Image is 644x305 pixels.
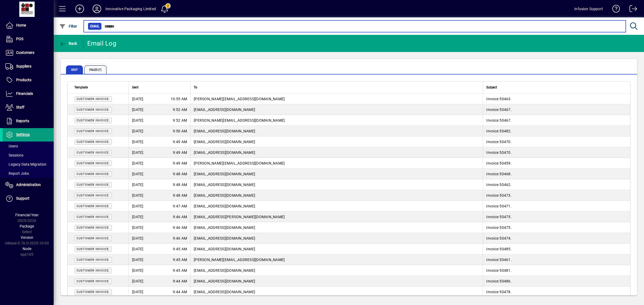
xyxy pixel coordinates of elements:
[3,160,54,169] a: Legacy Data Migration
[3,32,54,46] a: POS
[20,224,34,228] span: Package
[486,118,512,122] span: Invoice 50467.
[76,258,110,262] span: Customer Invoice.
[486,183,512,187] span: Invoice 50462.
[194,118,285,122] span: [PERSON_NAME][EMAIL_ADDRESS][DOMAIN_NAME]
[74,84,88,90] span: Template
[132,84,138,90] span: Sent
[173,161,187,166] span: 9:49 AM
[194,129,255,133] span: [EMAIL_ADDRESS][DOMAIN_NAME]
[76,204,110,208] span: Customer Invoice.
[486,84,497,90] span: Subject
[76,162,110,165] span: Customer Invoice.
[76,97,110,101] span: Customer Invoice.
[76,172,110,176] span: Customer Invoice.
[625,1,637,18] a: Logout
[173,193,187,198] span: 9:48 AM
[76,269,110,272] span: Customer Invoice.
[132,278,144,284] span: [DATE]
[194,140,255,144] span: [EMAIL_ADDRESS][DOMAIN_NAME]
[76,247,110,251] span: Customer Invoice.
[132,203,144,209] span: [DATE]
[173,246,187,252] span: 9:45 AM
[16,132,30,137] span: Settings
[132,84,187,90] div: Sent
[5,162,46,166] span: Legacy Data Migration
[3,87,54,101] a: Financials
[16,105,24,109] span: Staff
[173,278,187,284] span: 9:44 AM
[3,46,54,59] a: Customers
[486,258,512,262] span: Invoice 50461.
[16,78,31,82] span: Products
[3,192,54,205] a: Support
[132,128,144,134] span: [DATE]
[486,290,512,294] span: Invoice 50478.
[16,64,31,68] span: Suppliers
[3,151,54,160] a: Sessions
[194,84,197,90] span: To
[71,4,88,14] button: Add
[16,91,33,96] span: Financials
[486,140,512,144] span: Invoice 50470.
[132,182,144,187] span: [DATE]
[132,171,144,177] span: [DATE]
[486,172,512,176] span: Invoice 50468.
[173,182,187,187] span: 9:48 AM
[608,1,620,18] a: Knowledge Base
[173,107,187,112] span: 9:52 AM
[132,107,144,112] span: [DATE]
[173,128,187,134] span: 9:50 AM
[76,119,110,122] span: Customer Invoice.
[23,247,31,251] span: Node
[76,108,110,111] span: Customer Invoice.
[5,171,29,176] span: Report Jobs
[194,279,255,283] span: [EMAIL_ADDRESS][DOMAIN_NAME]
[194,215,285,219] span: [EMAIL_ADDRESS][PERSON_NAME][DOMAIN_NAME]
[59,24,77,28] span: Filter
[3,19,54,32] a: Home
[132,118,144,123] span: [DATE]
[486,215,512,219] span: Invoice 50475.
[3,73,54,87] a: Products
[132,139,144,144] span: [DATE]
[132,214,144,220] span: [DATE]
[5,153,23,157] span: Sessions
[173,214,187,220] span: 9:46 AM
[58,39,79,48] button: Back
[173,139,187,144] span: 9:49 AM
[66,65,83,74] span: Sent
[132,96,144,102] span: [DATE]
[173,171,187,177] span: 9:48 AM
[173,268,187,273] span: 9:45 AM
[88,4,105,14] button: Profile
[194,84,480,90] div: To
[486,225,512,230] span: Invoice 50475.
[486,268,512,273] span: Invoice 50481.
[486,107,512,112] span: Invoice 50467.
[486,193,512,198] span: Invoice 50473.
[194,161,285,165] span: [PERSON_NAME][EMAIL_ADDRESS][DOMAIN_NAME]
[76,237,110,240] span: Customer Invoice.
[486,279,512,283] span: Invoice 50486.
[3,101,54,114] a: Staff
[194,107,255,112] span: [EMAIL_ADDRESS][DOMAIN_NAME]
[74,84,125,90] div: Template
[58,21,79,31] button: Filter
[486,236,512,240] span: Invoice 50474.
[76,129,110,133] span: Customer Invoice.
[16,119,29,123] span: Reports
[194,290,255,294] span: [EMAIL_ADDRESS][DOMAIN_NAME]
[173,118,187,123] span: 9:52 AM
[194,193,255,198] span: [EMAIL_ADDRESS][DOMAIN_NAME]
[3,169,54,178] a: Report Jobs
[84,65,107,74] span: Failed (7)
[486,97,512,101] span: Invoice 50463.
[76,151,110,154] span: Customer Invoice.
[132,268,144,273] span: [DATE]
[194,236,255,240] span: [EMAIL_ADDRESS][DOMAIN_NAME]
[90,24,99,29] span: Email
[105,5,156,13] div: Innovative Packaging Limited
[173,289,187,295] span: 9:44 AM
[21,235,33,240] span: Version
